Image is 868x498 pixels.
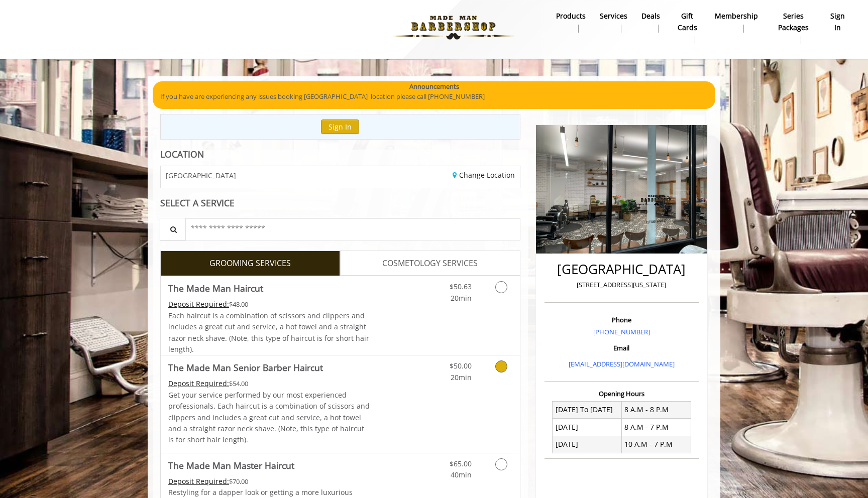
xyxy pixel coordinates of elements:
[674,11,701,33] b: gift cards
[593,9,634,35] a: ServicesServices
[168,476,229,486] span: This service needs some Advance to be paid before we block your appointment
[168,379,229,388] span: This service needs some Advance to be paid before we block your appointment
[553,436,622,453] td: [DATE]
[166,172,236,179] span: [GEOGRAPHIC_DATA]
[621,436,691,453] td: 10 A.M - 7 P.M
[708,9,765,35] a: MembershipMembership
[450,459,472,468] span: $65.00
[556,11,586,22] b: products
[765,9,822,46] a: Series packagesSeries packages
[600,11,627,22] b: Services
[621,401,691,418] td: 8 A.M - 8 P.M
[621,419,691,436] td: 8 A.M - 7 P.M
[168,360,323,375] b: The Made Man Senior Barber Haircut
[451,470,472,479] span: 40min
[450,361,472,370] span: $50.00
[451,293,472,303] span: 20min
[453,170,515,180] a: Change Location
[593,327,650,336] a: [PHONE_NUMBER]
[829,11,846,33] b: sign in
[168,378,370,389] div: $54.00
[382,257,478,270] span: COSMETOLOGY SERVICES
[553,419,622,436] td: [DATE]
[168,458,294,472] b: The Made Man Master Haircut
[168,476,370,487] div: $70.00
[168,311,369,354] span: Each haircut is a combination of scissors and clippers and includes a great cut and service, a ho...
[168,281,263,295] b: The Made Man Haircut
[667,9,708,46] a: Gift cardsgift cards
[549,9,593,35] a: Productsproducts
[209,257,291,270] span: GROOMING SERVICES
[547,316,696,323] h3: Phone
[547,262,696,277] h2: [GEOGRAPHIC_DATA]
[409,81,459,92] b: Announcements
[160,218,186,240] button: Service Search
[822,9,853,35] a: sign insign in
[160,91,708,102] p: If you have are experiencing any issues booking [GEOGRAPHIC_DATA] location please call [PHONE_NUM...
[772,11,815,33] b: Series packages
[715,11,758,22] b: Membership
[641,11,660,22] b: Deals
[450,282,472,291] span: $50.63
[168,390,370,446] p: Get your service performed by our most experienced professionals. Each haircut is a combination o...
[547,280,696,290] p: [STREET_ADDRESS][US_STATE]
[634,9,667,35] a: DealsDeals
[547,344,696,351] h3: Email
[321,119,359,134] button: Sign In
[451,372,472,382] span: 20min
[168,299,229,309] span: This service needs some Advance to be paid before we block your appointment
[160,198,520,208] div: SELECT A SERVICE
[545,390,699,397] h3: Opening Hours
[160,148,204,160] b: LOCATION
[553,401,622,418] td: [DATE] To [DATE]
[569,359,675,368] a: [EMAIL_ADDRESS][DOMAIN_NAME]
[168,299,370,310] div: $48.00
